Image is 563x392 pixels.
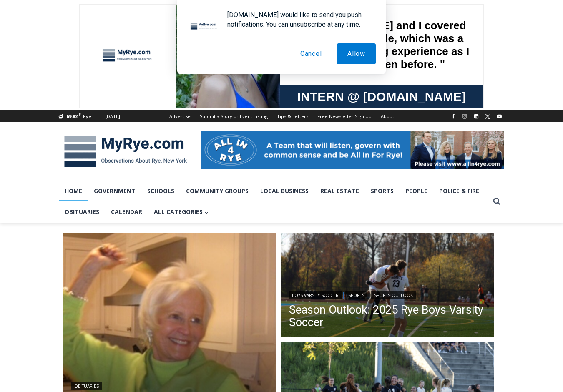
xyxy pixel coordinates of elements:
a: Sports [365,181,400,201]
div: Rye [83,113,91,120]
a: People [400,181,433,201]
a: Free Newsletter Sign Up [313,110,376,122]
a: Advertise [165,110,195,122]
a: Real Estate [314,181,365,201]
a: Police & Fire [433,181,485,201]
a: Intern @ [DOMAIN_NAME] [201,81,404,104]
img: notification icon [187,10,221,43]
a: X [483,111,493,121]
a: Schools [141,181,180,201]
button: View Search Form [489,194,504,209]
div: [DOMAIN_NAME] would like to send you push notifications. You can unsubscribe at any time. [221,10,376,29]
a: About [376,110,399,122]
a: Home [59,181,88,201]
button: Allow [337,43,376,64]
span: Intern @ [DOMAIN_NAME] [218,83,387,102]
a: Submit a Story or Event Listing [195,110,272,122]
nav: Secondary Navigation [165,110,399,122]
span: Open Tues. - Sun. [PHONE_NUMBER] [3,86,82,118]
a: Instagram [460,111,470,121]
a: Read More Season Outlook: 2025 Rye Boys Varsity Soccer [281,233,494,340]
a: Sports [345,291,367,299]
a: Sports Outlook [371,291,416,299]
a: Facebook [448,111,458,121]
a: Calendar [105,201,148,222]
a: Linkedin [471,111,481,121]
nav: Primary Navigation [59,181,489,223]
img: (PHOTO: Alex van der Voort and Lex Cox of Rye Boys Varsity Soccer on Thursday, October 31, 2024 f... [281,233,494,340]
a: Obituaries [59,201,105,222]
a: Season Outlook: 2025 Rye Boys Varsity Soccer [289,304,486,329]
div: "[PERSON_NAME] and I covered the [DATE] Parade, which was a really eye opening experience as I ha... [211,0,394,81]
a: Obituaries [71,382,102,390]
span: 69.82 [66,113,78,119]
a: Local Business [254,181,314,201]
a: Tips & Letters [272,110,313,122]
div: [DATE] [105,113,120,120]
span: F [79,112,81,116]
a: YouTube [494,111,504,121]
button: Cancel [290,43,332,64]
a: Boys Varsity Soccer [289,291,342,299]
a: Government [88,181,141,201]
img: MyRye.com [59,130,192,173]
img: All in for Rye [201,131,504,169]
a: Community Groups [180,181,254,201]
div: | | [289,289,486,299]
a: Open Tues. - Sun. [PHONE_NUMBER] [0,84,84,104]
div: "the precise, almost orchestrated movements of cutting and assembling sushi and [PERSON_NAME] mak... [86,52,123,100]
button: Child menu of All Categories [148,201,214,222]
